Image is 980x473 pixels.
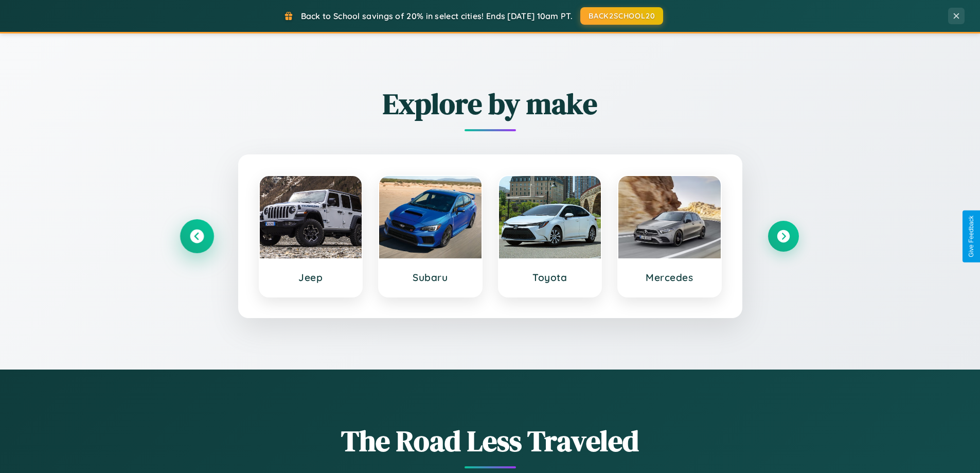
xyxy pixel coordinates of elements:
[182,421,799,461] h1: The Road Less Traveled
[509,271,591,284] h3: Toyota
[580,7,663,25] button: BACK2SCHOOL20
[629,271,710,284] h3: Mercedes
[182,84,799,124] h2: Explore by make
[301,11,573,21] span: Back to School savings of 20% in select cities! Ends [DATE] 10am PT.
[389,271,471,284] h3: Subaru
[270,271,352,284] h3: Jeep
[968,216,975,257] div: Give Feedback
